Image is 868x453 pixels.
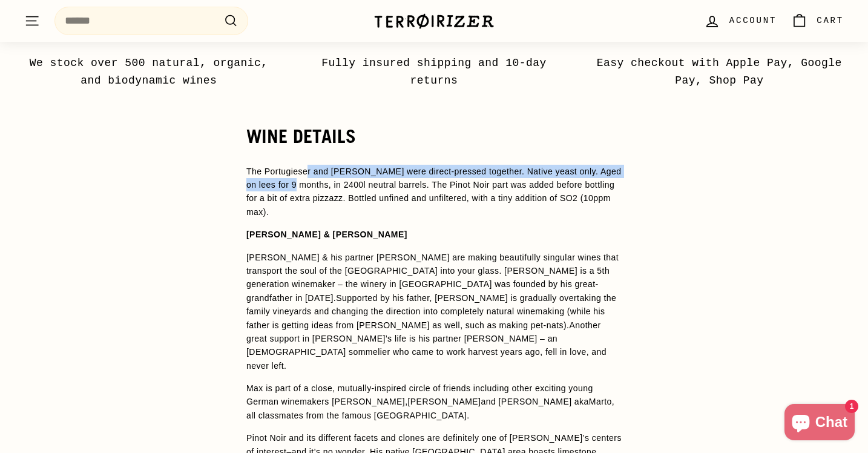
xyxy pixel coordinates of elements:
span: Supported by his father, [PERSON_NAME] is gradually overtaking the family vineyards and changing ... [246,293,616,330]
a: Marto [589,397,612,406]
span: [PERSON_NAME] & his partner [PERSON_NAME] are making beautifully singular wines that transport th... [246,253,619,303]
h2: WINE DETAILS [246,126,622,147]
a: [PERSON_NAME] [407,397,481,406]
inbox-online-store-chat: Shopify online store chat [781,404,858,443]
a: Account [697,3,784,39]
p: We stock over 500 natural, organic, and biodynamic wines [19,55,278,90]
span: The Portugieser and [PERSON_NAME] were direct-pressed together. Native yeast only. Aged on lees f... [246,167,621,217]
p: Fully insured shipping and 10-day returns [304,55,563,90]
h3: Shop Online [590,26,849,43]
p: Easy checkout with Apple Pay, Google Pay, Shop Pay [590,55,849,90]
a: Cart [784,3,851,39]
h3: Quick delivery [304,26,563,43]
span: Cart [817,14,844,27]
span: Max is part of a close, mutually-inspired circle of friends including other exciting young German... [246,383,614,420]
span: Another great support in [PERSON_NAME]’s life is his partner [PERSON_NAME] – an [DEMOGRAPHIC_DATA... [246,320,607,371]
h3: 100% Natural [19,26,278,43]
strong: [PERSON_NAME] & [PERSON_NAME] [246,230,407,239]
span: Account [729,14,777,27]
